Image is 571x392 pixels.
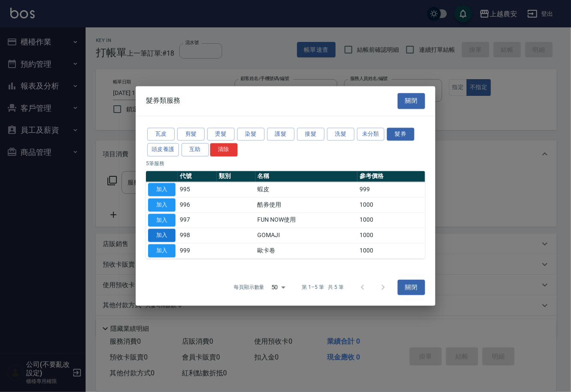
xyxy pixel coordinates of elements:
[217,171,256,182] th: 類別
[146,160,425,168] p: 5 筆服務
[357,213,425,228] td: 1000
[398,93,425,109] button: 關閉
[357,171,425,182] th: 參考價格
[148,214,175,227] button: 加入
[181,143,209,157] button: 互助
[178,171,217,182] th: 代號
[148,198,175,211] button: 加入
[357,182,425,197] td: 999
[147,143,179,157] button: 頭皮養護
[237,128,265,141] button: 染髮
[148,229,175,242] button: 加入
[178,213,217,228] td: 997
[148,183,175,196] button: 加入
[177,128,205,141] button: 剪髮
[178,182,217,197] td: 995
[357,228,425,243] td: 1000
[147,128,175,141] button: 瓦皮
[357,128,384,141] button: 未分類
[268,276,288,299] div: 50
[148,244,175,258] button: 加入
[178,228,217,243] td: 998
[178,243,217,258] td: 999
[146,97,180,105] span: 髮券類服務
[327,128,354,141] button: 洗髮
[234,283,265,291] p: 每頁顯示數量
[207,128,235,141] button: 燙髮
[256,197,358,213] td: 酷券使用
[302,283,344,291] p: 第 1–5 筆 共 5 筆
[256,213,358,228] td: FUN NOW使用
[357,197,425,213] td: 1000
[178,197,217,213] td: 996
[387,128,414,141] button: 髮券
[256,228,358,243] td: GOMAJI
[210,143,238,157] button: 清除
[297,128,324,141] button: 接髮
[357,243,425,258] td: 1000
[256,171,358,182] th: 名稱
[256,182,358,197] td: 蝦皮
[256,243,358,258] td: 歐卡卷
[398,279,425,295] button: 關閉
[267,128,294,141] button: 護髮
